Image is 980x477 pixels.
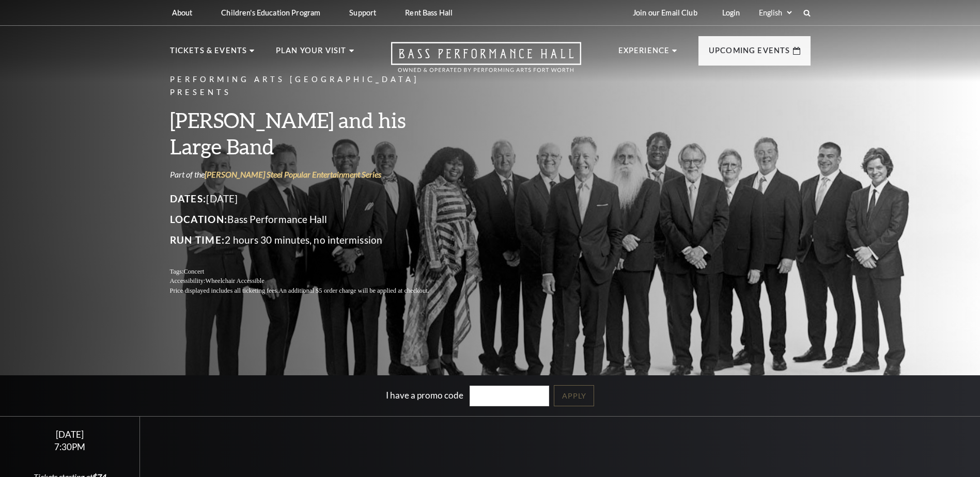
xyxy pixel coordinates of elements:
[170,73,454,99] p: Performing Arts [GEOGRAPHIC_DATA] Presents
[12,429,128,440] div: [DATE]
[757,8,794,18] select: Select:
[170,276,454,286] p: Accessibility:
[205,169,381,179] a: [PERSON_NAME] Steel Popular Entertainment Series
[170,190,454,207] p: [DATE]
[170,211,454,228] p: Bass Performance Hall
[170,267,454,277] p: Tags:
[405,8,453,17] p: Rent Bass Hall
[12,442,128,451] div: 7:30PM
[170,234,225,246] span: Run Time:
[170,193,207,204] span: Dates:
[170,107,454,160] h3: [PERSON_NAME] and his Large Band
[170,213,228,225] span: Location:
[170,169,454,180] p: Part of the
[172,8,193,17] p: About
[170,232,454,248] p: 2 hours 30 minutes, no intermission
[205,277,264,284] span: Wheelchair Accessible
[349,8,376,17] p: Support
[709,44,790,63] p: Upcoming Events
[276,44,347,63] p: Plan Your Visit
[221,8,320,17] p: Children's Education Program
[386,389,463,400] label: I have a promo code
[618,44,670,63] p: Experience
[183,268,204,275] span: Concert
[170,44,247,63] p: Tickets & Events
[170,286,454,296] p: Price displayed includes all ticketing fees.
[278,287,429,294] span: An additional $5 order charge will be applied at checkout.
